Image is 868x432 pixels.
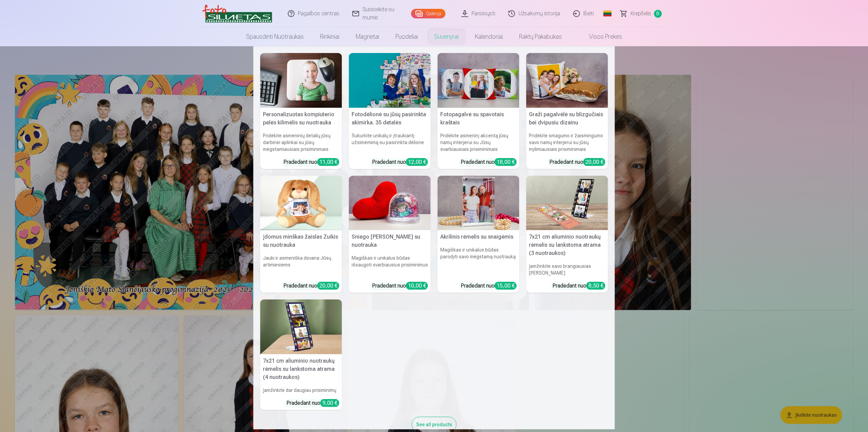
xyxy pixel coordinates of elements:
[320,399,339,407] div: 9,00 €
[570,27,630,46] a: Visos prekės
[495,158,517,166] div: 18,00 €
[495,282,517,290] div: 15,00 €
[349,176,431,293] a: Sniego kamuolys su nuotraukaSniego [PERSON_NAME] su nuotraukaMagiškas ir unikalus būdas išsaugoti...
[349,53,431,108] img: Fotodėlionė su jūsų pasirinkta akimirka. 35 detalės
[372,282,428,290] div: Pradedant nuo
[260,176,342,230] img: Įdomus minškas žaislas Zuikis su nuotrauka
[526,53,608,169] a: Graži pagalvėlė su blizgučiais bei dvipusiu dizainuGraži pagalvėlė su blizgučiais bei dvipusiu di...
[260,108,342,129] h5: Personalizuotas kompiuterio pelės kilimėlis su nuotrauka
[349,108,431,129] h5: Fotodėlionė su jūsų pasirinkta akimirka. 35 detalės
[286,399,339,407] div: Pradedant nuo
[526,260,608,279] h6: Įamžinkite savo brangiausias [PERSON_NAME]
[260,299,342,354] img: 7x21 cm aliuminio nuotraukų rėmelis su lankstoma atrama (4 nuotraukos)
[426,27,467,46] a: Suvenyrai
[349,252,431,279] h6: Magiškas ir unikalus būdas išsaugoti svarbiausius prisiminimus
[526,230,608,260] h5: 7x21 cm aliuminio nuotraukų rėmelis su lankstoma atrama (3 nuotraukos)
[526,176,608,293] a: 7x21 cm aliuminio nuotraukų rėmelis su lankstoma atrama (3 nuotraukos)7x21 cm aliuminio nuotraukų...
[372,158,428,166] div: Pradedant nuo
[586,282,605,290] div: 8,50 €
[461,158,517,166] div: Pradedant nuo
[526,129,608,155] h6: Pridėkite smagumo ir žaismingumo savo namų interjerui su jūsų mylimiausiais prisiminimais
[438,230,519,244] h5: Akrilinis rėmelis su snaigėmis
[526,176,608,230] img: 7x21 cm aliuminio nuotraukų rėmelis su lankstoma atrama (3 nuotraukos)
[260,299,342,410] a: 7x21 cm aliuminio nuotraukų rėmelis su lankstoma atrama (4 nuotraukos)7x21 cm aliuminio nuotraukų...
[438,53,519,169] a: Fotopagalvė su spavotais kraštaisFotopagalvė su spavotais kraštaisPridėkite asmeninį akcentą jūsų...
[438,53,519,108] img: Fotopagalvė su spavotais kraštais
[349,53,431,169] a: Fotodėlionė su jūsų pasirinkta akimirka. 35 detalėsFotodėlionė su jūsų pasirinkta akimirka. 35 de...
[552,282,605,290] div: Pradedant nuo
[260,176,342,293] a: Įdomus minškas žaislas Zuikis su nuotraukaĮdomus minškas žaislas Zuikis su nuotraukaJauki ir asme...
[438,176,519,293] a: Akrilinis rėmelis su snaigėmisAkrilinis rėmelis su snaigėmisMagiškas ir unikalus būdas parodyti s...
[526,108,608,129] h5: Graži pagalvėlė su blizgučiais bei dvipusiu dizainu
[411,9,445,18] a: Galerija
[260,354,342,384] h5: 7x21 cm aliuminio nuotraukų rėmelis su lankstoma atrama (4 nuotraukos)
[526,53,608,108] img: Graži pagalvėlė su blizgučiais bei dvipusiu dizainu
[387,27,426,46] a: Puodeliai
[438,108,519,129] h5: Fotopagalvė su spavotais kraštais
[438,176,519,230] img: Akrilinis rėmelis su snaigėmis
[631,10,651,18] span: Krepšelis
[511,27,570,46] a: Raktų pakabukas
[549,158,605,166] div: Pradedant nuo
[260,129,342,155] h6: Pridėkite asmeninių detalių jūsų darbinei aplinkai su jūsų mėgstamiausiais prisiminimais
[202,3,272,24] img: /v3
[283,158,339,166] div: Pradedant nuo
[406,158,428,166] div: 12,00 €
[467,27,511,46] a: Kalendoriai
[406,282,428,290] div: 10,00 €
[654,10,662,18] span: 0
[260,384,342,396] h6: Įamžinkite dar daugiau prisiminimų
[438,129,519,155] h6: Pridėkite asmeninį akcentą jūsų namų interjerui su Jūsų svarbiausiais prisiminimais
[349,176,431,230] img: Sniego kamuolys su nuotrauka
[583,158,605,166] div: 20,00 €
[412,420,457,428] a: See all products
[349,129,431,155] h6: Sukurkite unikalų ir įtraukiantį užsimėmimą su pasirinkta dėlione
[438,244,519,279] h6: Magiškas ir unikalus būdas parodyti savo mėgstamą nuotrauką
[283,282,339,290] div: Pradedant nuo
[260,53,342,108] img: Personalizuotas kompiuterio pelės kilimėlis su nuotrauka
[461,282,517,290] div: Pradedant nuo
[312,27,348,46] a: Rinkiniai
[238,27,312,46] a: Spausdinti nuotraukas
[317,158,339,166] div: 11,00 €
[317,282,339,290] div: 20,00 €
[260,230,342,252] h5: Įdomus minškas žaislas Zuikis su nuotrauka
[260,53,342,169] a: Personalizuotas kompiuterio pelės kilimėlis su nuotraukaPersonalizuotas kompiuterio pelės kilimėl...
[348,27,387,46] a: Magnetai
[349,230,431,252] h5: Sniego [PERSON_NAME] su nuotrauka
[260,252,342,279] h6: Jauki ir asmeniška dovana Jūsų artimiesiems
